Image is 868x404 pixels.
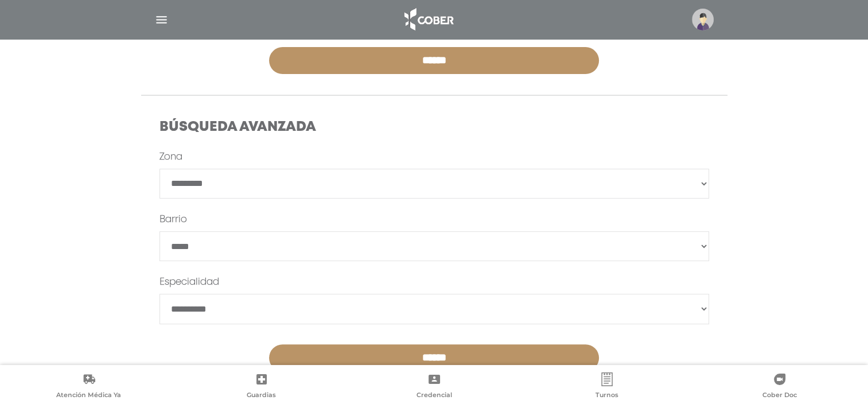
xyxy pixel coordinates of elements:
[159,150,182,164] label: Zona
[2,372,175,402] a: Atención Médica Ya
[762,391,797,401] span: Cober Doc
[154,13,169,27] img: Cober_menu-lines-white.svg
[159,275,219,289] label: Especialidad
[159,213,187,227] label: Barrio
[159,119,709,136] h4: Búsqueda Avanzada
[348,372,520,402] a: Credencial
[692,9,714,30] img: profile-placeholder.svg
[417,391,452,401] span: Credencial
[398,6,458,33] img: logo_cober_home-white.png
[520,372,693,402] a: Turnos
[56,391,121,401] span: Atención Médica Ya
[175,372,348,402] a: Guardias
[595,391,618,401] span: Turnos
[693,372,866,402] a: Cober Doc
[247,391,276,401] span: Guardias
